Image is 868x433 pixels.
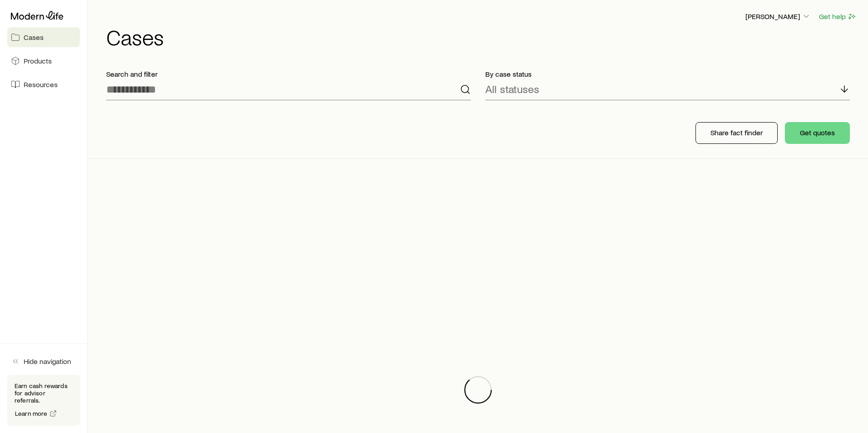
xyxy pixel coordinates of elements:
button: Hide navigation [7,351,80,371]
button: [PERSON_NAME] [745,11,811,22]
span: Learn more [15,410,48,417]
span: Hide navigation [24,357,71,366]
p: Share fact finder [710,128,763,137]
span: Resources [24,80,58,89]
span: Cases [24,33,44,42]
p: [PERSON_NAME] [745,12,811,21]
a: Resources [7,74,80,94]
a: Products [7,51,80,71]
p: By case status [485,69,850,79]
a: Cases [7,27,80,47]
button: Share fact finder [695,122,778,144]
p: Search and filter [106,69,471,79]
h1: Cases [106,26,857,48]
p: All statuses [485,83,539,95]
div: Earn cash rewards for advisor referrals.Learn more [7,375,80,426]
button: Get help [819,11,857,22]
button: Get quotes [785,122,850,144]
p: Earn cash rewards for advisor referrals. [15,382,73,404]
span: Products [24,56,52,65]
